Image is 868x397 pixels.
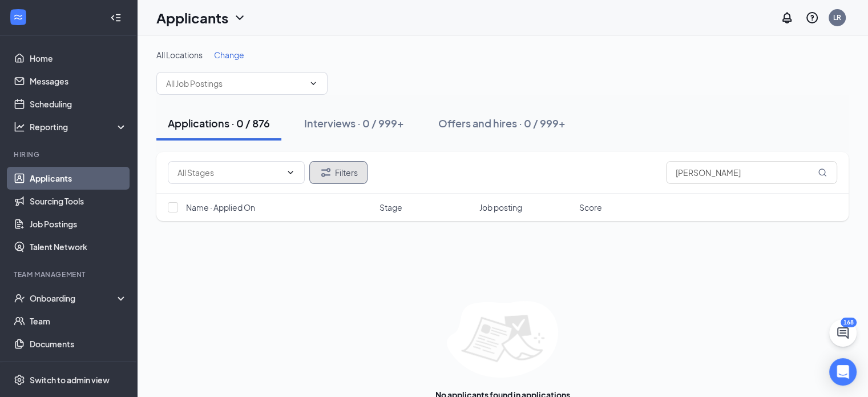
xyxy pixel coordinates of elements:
div: Interviews · 0 / 999+ [304,116,404,130]
a: Talent Network [30,235,127,258]
span: Change [214,50,244,60]
span: Stage [380,202,402,213]
svg: MagnifyingGlass [818,168,827,177]
div: Reporting [30,121,128,133]
a: Documents [30,332,127,355]
svg: UserCheck [14,292,25,304]
input: All Stages [177,166,281,179]
span: Score [579,202,602,213]
a: Sourcing Tools [30,190,127,212]
div: Onboarding [30,292,118,304]
div: Open Intercom Messenger [829,358,857,386]
svg: QuestionInfo [805,11,819,25]
span: Job posting [479,202,522,213]
button: ChatActive [829,319,857,347]
button: Filter Filters [309,161,368,184]
a: Team [30,310,127,332]
a: Applicants [30,167,127,190]
span: All Locations [156,50,203,60]
a: Messages [30,70,127,93]
svg: ChevronDown [233,11,247,25]
span: Name · Applied On [186,202,255,213]
a: Home [30,47,127,70]
a: Job Postings [30,212,127,235]
svg: WorkstreamLogo [13,11,24,23]
svg: ChevronDown [309,79,318,88]
div: LR [833,13,841,22]
svg: Analysis [14,121,25,133]
a: Scheduling [30,93,127,115]
input: All Job Postings [166,77,304,90]
svg: Notifications [780,11,794,25]
svg: Collapse [110,12,122,23]
div: Applications · 0 / 876 [168,116,270,130]
div: Offers and hires · 0 / 999+ [438,116,566,130]
div: Team Management [14,270,125,279]
svg: Filter [319,166,333,179]
svg: ChatActive [836,326,850,340]
a: Surveys [30,355,127,378]
div: Switch to admin view [30,374,110,386]
svg: ChevronDown [286,168,295,177]
input: Search in applications [666,161,837,184]
h1: Applicants [156,8,228,27]
svg: Settings [14,374,25,386]
img: empty-state [447,301,558,378]
div: Hiring [14,150,125,159]
div: 168 [841,318,857,327]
